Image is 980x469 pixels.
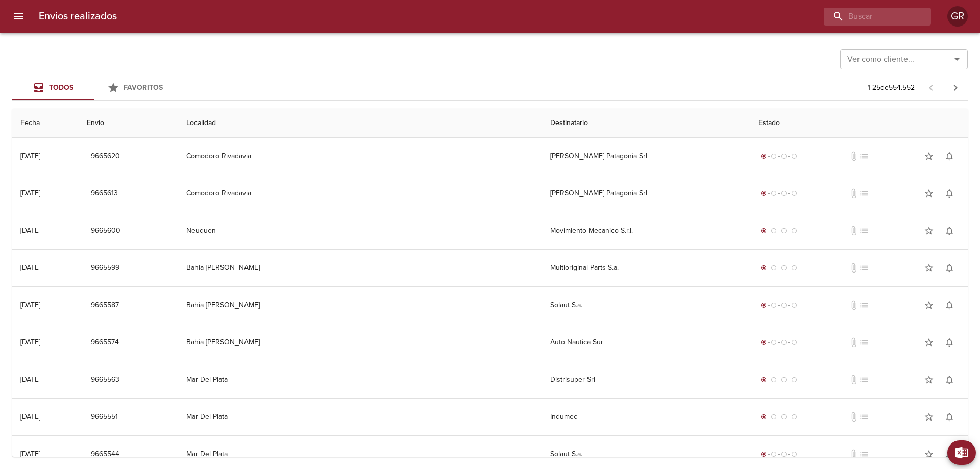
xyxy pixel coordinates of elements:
span: No tiene pedido asociado [859,300,869,310]
span: radio_button_checked [761,153,767,159]
span: radio_button_unchecked [781,190,787,196]
span: notifications_none [944,263,954,273]
td: Auto Nautica Sur [542,324,750,361]
button: Agregar a favoritos [919,332,939,353]
button: Agregar a favoritos [919,444,939,464]
div: Generado [758,263,799,273]
span: radio_button_checked [761,302,767,308]
span: radio_button_unchecked [791,228,797,234]
td: Mar Del Plata [178,399,542,435]
td: Distrisuper Srl [542,361,750,398]
span: 9665613 [91,187,118,200]
span: radio_button_unchecked [791,451,797,457]
span: radio_button_unchecked [781,377,787,383]
button: Activar notificaciones [939,258,960,278]
td: Comodoro Rivadavia [178,138,542,175]
span: star_border [924,188,934,199]
button: Activar notificaciones [939,369,960,390]
span: radio_button_unchecked [791,265,797,271]
span: No tiene documentos adjuntos [849,375,859,385]
span: radio_button_unchecked [791,153,797,159]
span: No tiene pedido asociado [859,375,869,385]
span: No tiene documentos adjuntos [849,449,859,459]
button: 9665613 [87,184,122,203]
button: Activar notificaciones [939,220,960,241]
div: GR [947,6,968,27]
span: star_border [924,226,934,236]
div: Generado [758,151,799,161]
td: Bahia [PERSON_NAME] [178,324,542,361]
button: Activar notificaciones [939,332,960,353]
span: No tiene documentos adjuntos [849,300,859,310]
td: Neuquen [178,212,542,249]
span: star_border [924,337,934,348]
div: Generado [758,188,799,199]
th: Fecha [12,109,79,138]
div: [DATE] [20,263,40,272]
button: 9665544 [87,445,124,464]
span: 9665620 [91,150,120,163]
th: Envio [79,109,178,138]
span: Pagina anterior [919,82,943,92]
div: Generado [758,226,799,236]
span: radio_button_checked [761,377,767,383]
td: Solaut S.a. [542,287,750,324]
button: 9665620 [87,147,124,166]
span: radio_button_checked [761,414,767,420]
div: Generado [758,337,799,348]
span: star_border [924,412,934,422]
td: Comodoro Rivadavia [178,175,542,212]
div: Generado [758,412,799,422]
span: radio_button_checked [761,228,767,234]
td: [PERSON_NAME] Patagonia Srl [542,175,750,212]
span: No tiene documentos adjuntos [849,188,859,199]
input: buscar [824,8,914,26]
button: 9665600 [87,221,125,240]
span: radio_button_unchecked [781,228,787,234]
div: [DATE] [20,301,40,309]
div: [DATE] [20,412,40,421]
span: star_border [924,449,934,459]
span: radio_button_unchecked [771,451,777,457]
span: 9665563 [91,374,119,386]
div: Generado [758,375,799,385]
th: Estado [750,109,968,138]
span: radio_button_unchecked [781,302,787,308]
button: Activar notificaciones [939,407,960,427]
button: Agregar a favoritos [919,407,939,427]
span: radio_button_unchecked [771,153,777,159]
h6: Envios realizados [39,8,117,24]
span: No tiene pedido asociado [859,337,869,348]
div: [DATE] [20,375,40,384]
button: 9665551 [87,408,122,427]
span: No tiene pedido asociado [859,226,869,236]
div: [DATE] [20,338,40,347]
span: radio_button_checked [761,339,767,345]
span: notifications_none [944,449,954,459]
td: Bahia [PERSON_NAME] [178,250,542,286]
div: [DATE] [20,226,40,235]
span: No tiene documentos adjuntos [849,337,859,348]
button: Activar notificaciones [939,183,960,204]
th: Destinatario [542,109,750,138]
span: radio_button_unchecked [771,339,777,345]
span: radio_button_unchecked [771,228,777,234]
button: 9665587 [87,296,123,315]
span: No tiene pedido asociado [859,151,869,161]
button: Exportar Excel [947,440,976,465]
span: notifications_none [944,151,954,161]
span: radio_button_unchecked [781,265,787,271]
span: No tiene pedido asociado [859,263,869,273]
div: [DATE] [20,189,40,198]
td: Multioriginal Parts S.a. [542,250,750,286]
span: 9665599 [91,262,119,275]
div: [DATE] [20,152,40,160]
span: radio_button_unchecked [791,414,797,420]
span: 9665600 [91,225,120,237]
span: No tiene pedido asociado [859,449,869,459]
span: No tiene pedido asociado [859,412,869,422]
button: 9665599 [87,259,124,278]
span: star_border [924,151,934,161]
button: Activar notificaciones [939,146,960,166]
button: 9665574 [87,333,123,352]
